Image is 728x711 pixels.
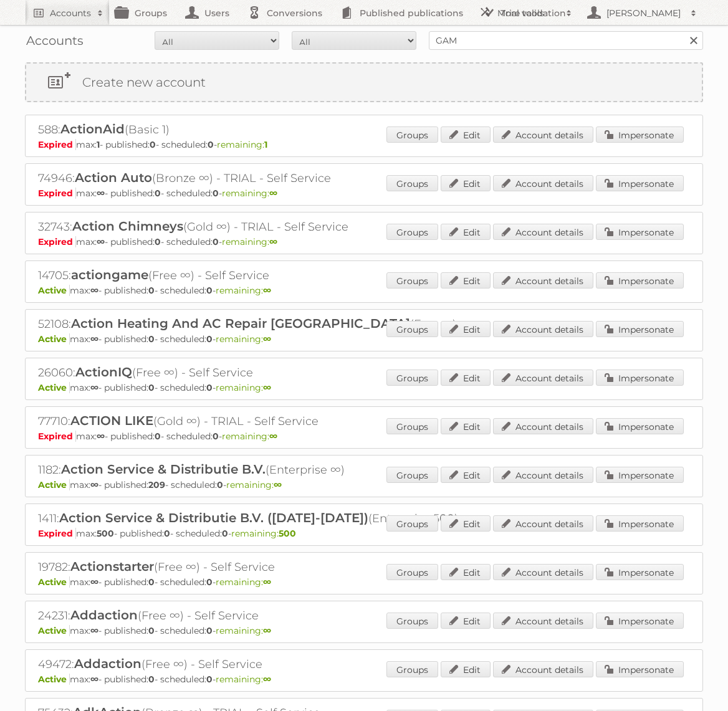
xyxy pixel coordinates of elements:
span: ActionIQ [75,365,132,379]
strong: 0 [148,382,155,393]
h2: 52108: (Free ∞) - Self Service [38,316,474,332]
strong: ∞ [263,285,271,296]
a: Account details [493,515,593,532]
strong: ∞ [263,576,271,588]
p: max: - published: - scheduled: - [38,431,690,442]
h2: 19782: (Free ∞) - Self Service [38,559,474,575]
span: ActionAid [60,122,125,136]
h2: 588: (Basic 1) [38,122,474,138]
span: Expired [38,188,76,199]
strong: ∞ [263,333,271,345]
span: Action Auto [75,170,152,185]
h2: [PERSON_NAME] [603,7,684,19]
span: Actionstarter [70,559,154,574]
a: Create new account [26,64,702,101]
p: max: - published: - scheduled: - [38,625,690,636]
span: remaining: [216,285,271,296]
span: Active [38,625,70,636]
span: Addaction [74,656,141,671]
strong: ∞ [90,382,98,393]
strong: ∞ [90,333,98,345]
strong: ∞ [263,382,271,393]
a: Account details [493,126,593,143]
p: max: - published: - scheduled: - [38,285,690,296]
span: Action Chimneys [72,219,183,234]
span: remaining: [226,479,282,490]
p: max: - published: - scheduled: - [38,139,690,150]
a: Groups [386,321,438,337]
strong: 0 [206,285,213,296]
a: Account details [493,370,593,386]
span: Action Service & Distributie B.V. [61,462,266,477]
span: Expired [38,431,76,442]
a: Edit [441,564,491,580]
strong: 1 [264,139,267,150]
a: Edit [441,321,491,337]
strong: 0 [213,431,219,442]
a: Edit [441,224,491,240]
strong: ∞ [90,285,98,296]
span: Expired [38,236,76,247]
span: remaining: [217,139,267,150]
a: Groups [386,467,438,483]
strong: ∞ [269,431,277,442]
span: Active [38,285,70,296]
a: Edit [441,272,491,289]
strong: 0 [217,479,223,490]
span: remaining: [216,333,271,345]
a: Edit [441,175,491,191]
strong: 0 [206,625,213,636]
a: Account details [493,467,593,483]
a: Account details [493,224,593,240]
h2: More tools [497,7,560,19]
a: Groups [386,126,438,143]
span: remaining: [231,528,296,539]
a: Edit [441,613,491,629]
a: Account details [493,564,593,580]
a: Edit [441,126,491,143]
strong: ∞ [90,576,98,588]
a: Account details [493,272,593,289]
span: remaining: [216,576,271,588]
strong: 0 [206,674,213,685]
h2: 49472: (Free ∞) - Self Service [38,656,474,672]
a: Impersonate [596,467,684,483]
a: Impersonate [596,370,684,386]
strong: 0 [150,139,156,150]
strong: 0 [148,285,155,296]
a: Edit [441,370,491,386]
strong: ∞ [274,479,282,490]
p: max: - published: - scheduled: - [38,479,690,490]
a: Impersonate [596,126,684,143]
strong: ∞ [97,431,105,442]
strong: 0 [213,188,219,199]
a: Edit [441,661,491,677]
span: actiongame [71,267,148,282]
strong: 0 [222,528,228,539]
a: Groups [386,175,438,191]
a: Groups [386,272,438,289]
strong: 0 [155,431,161,442]
a: Impersonate [596,418,684,434]
strong: ∞ [90,625,98,636]
p: max: - published: - scheduled: - [38,188,690,199]
h2: 74946: (Bronze ∞) - TRIAL - Self Service [38,170,474,186]
h2: 24231: (Free ∞) - Self Service [38,608,474,624]
span: remaining: [216,382,271,393]
a: Account details [493,175,593,191]
h2: 26060: (Free ∞) - Self Service [38,365,474,381]
strong: 1 [97,139,100,150]
a: Groups [386,515,438,532]
strong: 0 [208,139,214,150]
span: Active [38,576,70,588]
a: Impersonate [596,613,684,629]
span: remaining: [222,236,277,247]
a: Impersonate [596,272,684,289]
a: Impersonate [596,175,684,191]
a: Groups [386,370,438,386]
strong: ∞ [263,625,271,636]
span: Addaction [70,608,138,623]
strong: 209 [148,479,165,490]
strong: 0 [155,236,161,247]
span: Active [38,674,70,685]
